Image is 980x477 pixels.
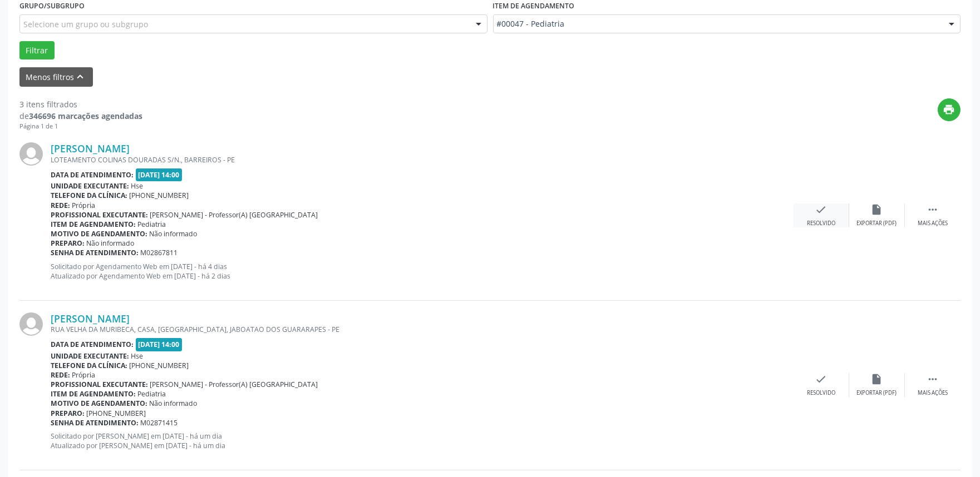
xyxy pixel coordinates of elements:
span: Própria [72,370,96,380]
i: print [943,103,956,116]
div: RUA VELHA DA MURIBECA, CASA, [GEOGRAPHIC_DATA], JABOATAO DOS GUARARAPES - PE [51,325,794,334]
div: de [19,110,142,122]
b: Profissional executante: [51,380,148,389]
b: Rede: [51,370,70,380]
span: #00047 - Pediatria [497,18,938,29]
p: Solicitado por Agendamento Web em [DATE] - há 4 dias Atualizado por Agendamento Web em [DATE] - h... [51,262,794,281]
i: check [815,203,828,216]
span: Hse [131,181,144,191]
div: Resolvido [807,220,835,227]
b: Preparo: [51,238,85,248]
span: [PERSON_NAME] - Professor(A) [GEOGRAPHIC_DATA] [150,380,318,389]
i: insert_drive_file [871,203,883,216]
span: [DATE] 14:00 [136,338,183,351]
b: Telefone da clínica: [51,191,127,200]
button: Menos filtroskeyboard_arrow_up [19,67,93,87]
b: Profissional executante: [51,210,148,220]
div: Mais ações [918,220,948,227]
b: Unidade executante: [51,181,129,191]
b: Data de atendimento: [51,340,134,349]
i: check [815,373,828,385]
p: Solicitado por [PERSON_NAME] em [DATE] - há um dia Atualizado por [PERSON_NAME] em [DATE] - há um... [51,431,794,450]
span: [PERSON_NAME] - Professor(A) [GEOGRAPHIC_DATA] [150,210,318,220]
i:  [927,203,939,216]
div: LOTEAMENTO COLINAS DOURADAS S/N., BARREIROS - PE [51,155,794,165]
b: Item de agendamento: [51,389,136,399]
i:  [927,373,939,385]
span: [PHONE_NUMBER] [130,191,189,200]
b: Unidade executante: [51,351,129,361]
span: Não informado [87,238,135,248]
span: Hse [131,351,144,361]
span: M02871415 [141,418,178,428]
span: Pediatria [138,389,166,399]
i: keyboard_arrow_up [75,71,87,83]
i: insert_drive_file [871,373,883,385]
b: Motivo de agendamento: [51,399,147,408]
div: Exportar (PDF) [857,220,897,227]
span: [PHONE_NUMBER] [130,361,189,370]
b: Rede: [51,201,70,210]
div: Resolvido [807,389,835,397]
b: Senha de atendimento: [51,418,139,428]
button: print [938,98,961,121]
span: Selecione um grupo ou subgrupo [23,18,148,30]
span: Não informado [150,229,198,238]
b: Item de agendamento: [51,220,136,229]
div: Página 1 de 1 [19,122,142,131]
span: Própria [72,201,96,210]
span: Pediatria [138,220,166,229]
img: img [19,312,43,336]
span: [DATE] 14:00 [136,168,183,181]
span: [PHONE_NUMBER] [87,409,146,418]
span: Não informado [150,399,198,408]
button: Filtrar [19,41,55,60]
span: M02867811 [141,248,178,257]
div: Exportar (PDF) [857,389,897,397]
div: Mais ações [918,389,948,397]
a: [PERSON_NAME] [51,142,130,155]
img: img [19,142,43,166]
b: Data de atendimento: [51,170,134,180]
a: [PERSON_NAME] [51,312,130,325]
b: Preparo: [51,409,85,418]
b: Senha de atendimento: [51,248,139,257]
div: 3 itens filtrados [19,98,142,110]
strong: 346696 marcações agendadas [29,111,142,121]
b: Motivo de agendamento: [51,229,147,238]
b: Telefone da clínica: [51,361,127,370]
